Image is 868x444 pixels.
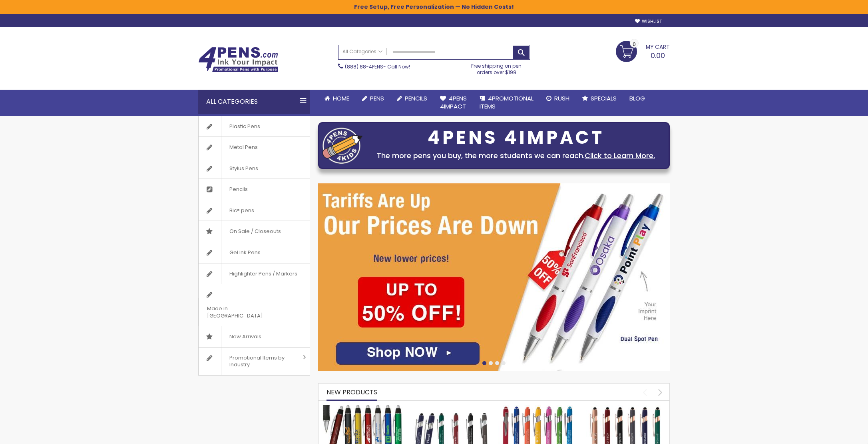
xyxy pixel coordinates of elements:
[323,404,402,411] a: The Barton Custom Pens Special Offer
[473,90,540,116] a: 4PROMOTIONALITEMS
[616,41,670,61] a: 0.00 0
[410,404,490,411] a: Custom Soft Touch Metal Pen - Stylus Top
[221,200,262,221] span: Bic® pens
[323,127,362,164] img: four_pen_logo.png
[221,348,300,375] span: Promotional Items by Industry
[635,18,662,24] a: Wishlist
[653,385,667,399] div: next
[198,47,278,72] img: 4Pens Custom Pens and Promotional Products
[199,242,310,263] a: Gel Ink Pens
[638,385,652,399] div: prev
[221,116,268,137] span: Plastic Pens
[198,90,310,114] div: All Categories
[366,129,665,146] div: 4PENS 4IMPACT
[498,404,578,411] a: Ellipse Softy Brights with Stylus Pen - Laser
[221,137,266,158] span: Metal Pens
[221,242,269,263] span: Gel Ink Pens
[629,94,645,102] span: Blog
[366,150,665,161] div: The more pens you buy, the more students we can reach.
[318,90,356,107] a: Home
[480,94,534,110] span: 4PROMOTIONAL ITEMS
[345,63,410,70] span: - Call Now!
[326,388,377,397] span: New Products
[221,179,256,200] span: Pencils
[318,183,670,371] img: /cheap-promotional-products.html
[221,158,266,179] span: Stylus Pens
[633,40,636,48] span: 0
[333,94,349,102] span: Home
[623,90,651,107] a: Blog
[199,263,310,284] a: Highlighter Pens / Markers
[370,94,384,102] span: Pens
[199,179,310,200] a: Pencils
[576,90,623,107] a: Specials
[199,284,310,326] a: Made in [GEOGRAPHIC_DATA]
[540,90,576,107] a: Rush
[199,221,310,242] a: On Sale / Closeouts
[651,50,665,60] span: 0.00
[199,298,290,326] span: Made in [GEOGRAPHIC_DATA]
[405,94,427,102] span: Pencils
[199,348,310,375] a: Promotional Items by Industry
[199,326,310,347] a: New Arrivals
[463,60,530,76] div: Free shipping on pen orders over $199
[221,263,305,284] span: Highlighter Pens / Markers
[554,94,569,102] span: Rush
[199,137,310,158] a: Metal Pens
[356,90,390,107] a: Pens
[390,90,434,107] a: Pencils
[591,94,617,102] span: Specials
[199,158,310,179] a: Stylus Pens
[586,404,666,411] a: Ellipse Softy Rose Gold Classic with Stylus Pen - Silver Laser
[221,221,289,242] span: On Sale / Closeouts
[345,63,383,70] a: (888) 88-4PENS
[585,151,655,161] a: Click to Learn More.
[199,116,310,137] a: Plastic Pens
[199,200,310,221] a: Bic® pens
[342,48,382,55] span: All Categories
[440,94,467,110] span: 4Pens 4impact
[434,90,473,116] a: 4Pens4impact
[338,45,386,58] a: All Categories
[221,326,269,347] span: New Arrivals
